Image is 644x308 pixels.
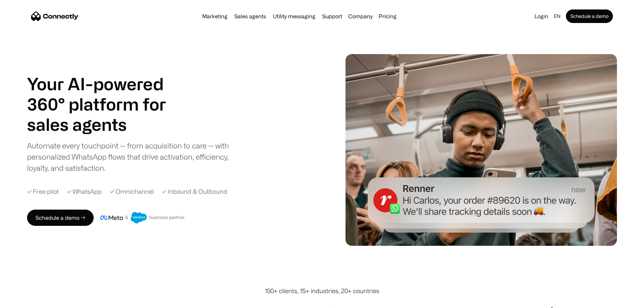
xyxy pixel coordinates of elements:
[27,114,183,135] h1: sales agents
[27,74,183,114] h1: Your AI-powered 360° platform for
[554,11,560,21] div: en
[27,114,183,135] div: 1 of 4
[31,11,78,21] a: home
[532,11,551,21] a: Login
[27,114,183,135] div: carousel
[67,187,102,196] div: ✓ WhatsApp
[265,286,379,295] div: 150+ clients, 15+ industries, 20+ countries
[346,11,375,21] div: Company
[319,14,345,19] a: Support
[27,140,240,173] div: Automate every touchpoint — from acquisition to care — with personalized WhatsApp flows that driv...
[7,295,41,306] aside: Language selected: English
[376,14,399,19] a: Pricing
[27,210,94,226] a: Schedule a demo →
[551,11,565,21] div: en
[270,14,318,19] a: Utility messaging
[110,187,154,196] div: ✓ Omnichannel
[27,187,59,196] div: ✓ Free pilot
[14,296,41,306] ul: Language list
[232,14,269,19] a: Sales agents
[566,9,613,23] a: Schedule a demo
[100,212,185,223] img: Meta and Salesforce business partner badge.
[199,14,230,19] a: Marketing
[348,11,373,21] div: Company
[162,187,227,196] div: ✓ Inbound & Outbound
